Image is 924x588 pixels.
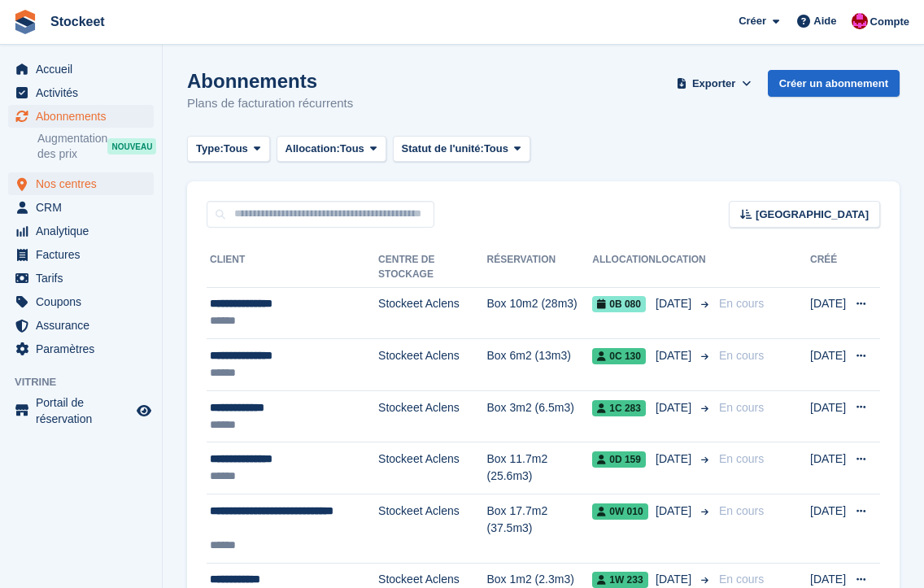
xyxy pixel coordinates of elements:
span: Tous [224,141,248,157]
a: menu [8,172,154,195]
a: menu [8,196,154,219]
a: menu [8,243,154,266]
td: Box 6m2 (13m3) [486,339,592,391]
span: 1C 283 [592,400,646,416]
span: En cours [719,573,764,586]
span: Abonnements [36,105,133,128]
span: Type: [196,141,224,157]
a: Stockeet [44,8,111,35]
span: [DATE] [656,347,695,364]
a: menu [8,394,154,427]
span: Tous [484,141,508,157]
span: Coupons [36,290,133,313]
button: Statut de l'unité: Tous [393,136,530,163]
td: Stockeet Aclens [378,442,486,494]
a: menu [8,81,154,104]
span: Factures [36,243,133,266]
span: Nos centres [36,172,133,195]
span: Créer [739,13,766,29]
img: Valentin BURDET [852,13,868,29]
span: Portail de réservation [36,394,133,427]
button: Type: Tous [187,136,270,163]
button: Exporter [673,70,755,97]
span: [DATE] [656,295,695,312]
span: Statut de l'unité: [402,141,484,157]
span: CRM [36,196,133,219]
td: Box 10m2 (28m3) [486,287,592,339]
td: Stockeet Aclens [378,494,486,564]
th: Location [656,247,713,288]
span: Paramètres [36,338,133,360]
span: En cours [719,349,764,362]
span: Analytique [36,220,133,242]
p: Plans de facturation récurrents [187,94,353,113]
th: Créé [810,247,846,288]
td: Box 17.7m2 (37.5m3) [486,494,592,564]
a: menu [8,290,154,313]
td: Box 11.7m2 (25.6m3) [486,442,592,494]
a: menu [8,58,154,81]
a: Créer un abonnement [768,70,900,97]
a: menu [8,267,154,290]
td: [DATE] [810,287,846,339]
span: [DATE] [656,503,695,520]
th: Allocation [592,247,656,288]
a: menu [8,314,154,337]
span: En cours [719,452,764,465]
span: [DATE] [656,571,695,588]
td: [DATE] [810,494,846,564]
img: stora-icon-8386f47178a22dfd0bd8f6a31ec36ba5ce8667c1dd55bd0f319d3a0aa187defe.svg [13,10,37,34]
span: Accueil [36,58,133,81]
span: 1W 233 [592,572,647,588]
span: Tarifs [36,267,133,290]
td: Stockeet Aclens [378,339,486,391]
span: [GEOGRAPHIC_DATA] [756,207,869,223]
span: [DATE] [656,451,695,468]
span: 0C 130 [592,348,646,364]
span: Tous [340,141,364,157]
span: En cours [719,504,764,517]
span: Exporter [692,76,735,92]
th: Client [207,247,378,288]
span: Aide [813,13,836,29]
span: 0D 159 [592,451,646,468]
span: Allocation: [285,141,340,157]
td: [DATE] [810,339,846,391]
a: menu [8,105,154,128]
th: Réservation [486,247,592,288]
td: Stockeet Aclens [378,390,486,442]
div: NOUVEAU [107,138,156,155]
span: Activités [36,81,133,104]
span: 0W 010 [592,503,647,520]
span: Assurance [36,314,133,337]
span: En cours [719,401,764,414]
td: Stockeet Aclens [378,287,486,339]
td: [DATE] [810,442,846,494]
td: Box 3m2 (6.5m3) [486,390,592,442]
span: [DATE] [656,399,695,416]
a: menu [8,338,154,360]
a: Augmentation des prix NOUVEAU [37,130,154,163]
a: menu [8,220,154,242]
td: [DATE] [810,390,846,442]
th: Centre de stockage [378,247,486,288]
a: Boutique d'aperçu [134,401,154,420]
h1: Abonnements [187,70,353,92]
span: Compte [870,14,909,30]
span: En cours [719,297,764,310]
span: 0B 080 [592,296,646,312]
span: Vitrine [15,374,162,390]
span: Augmentation des prix [37,131,107,162]
button: Allocation: Tous [277,136,386,163]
